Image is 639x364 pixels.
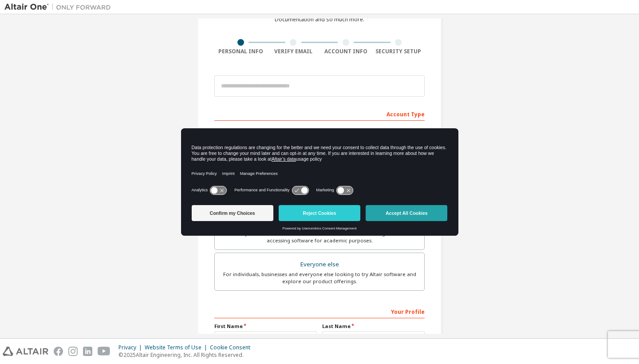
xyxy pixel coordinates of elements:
[83,347,92,356] img: linkedin.svg
[214,48,267,55] div: Personal Info
[220,271,419,285] div: For individuals, businesses and everyone else looking to try Altair software and explore our prod...
[214,107,425,121] div: Account Type
[98,347,110,356] img: youtube.svg
[118,351,256,359] p: © 2025 Altair Engineering, Inc. All Rights Reserved.
[68,347,78,356] img: instagram.svg
[4,3,115,12] img: Altair One
[220,230,419,244] div: For faculty & administrators of academic institutions administering students and accessing softwa...
[319,48,372,55] div: Account Info
[145,344,210,351] div: Website Terms of Use
[214,323,317,330] label: First Name
[54,347,63,356] img: facebook.svg
[118,344,145,351] div: Privacy
[372,48,425,55] div: Security Setup
[322,323,425,330] label: Last Name
[214,304,425,318] div: Your Profile
[220,258,419,271] div: Everyone else
[3,347,48,356] img: altair_logo.svg
[210,344,256,351] div: Cookie Consent
[267,48,320,55] div: Verify Email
